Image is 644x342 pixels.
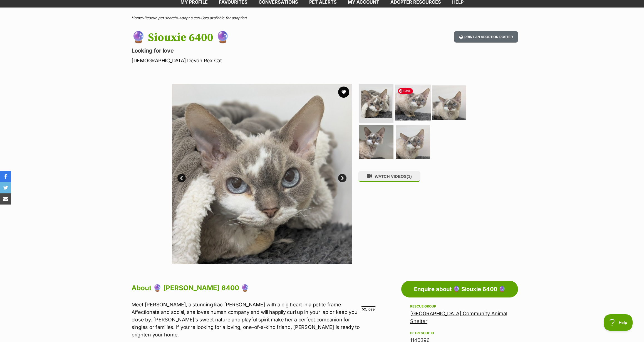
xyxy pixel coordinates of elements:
div: > > > [118,16,526,20]
button: favourite [338,87,349,98]
img: Photo of 🔮 Siouxie 6400 🔮 [172,84,352,264]
h2: About 🔮 [PERSON_NAME] 6400 🔮 [132,282,361,294]
h1: 🔮 Siouxie 6400 🔮 [132,31,367,44]
span: (1) [407,174,412,179]
img: Photo of 🔮 Siouxie 6400 🔮 [432,85,466,120]
iframe: Advertisement [187,314,457,339]
a: Enquire about 🔮 Siouxie 6400 🔮 [401,281,518,297]
a: Rescue pet search [144,16,177,20]
iframe: Help Scout Beacon - Open [604,314,633,331]
a: Prev [177,174,186,182]
p: Looking for love [132,47,367,55]
img: Photo of 🔮 Siouxie 6400 🔮 [395,85,431,120]
img: Photo of 🔮 Siouxie 6400 🔮 [359,125,393,159]
p: [DEMOGRAPHIC_DATA] Devon Rex Cat [132,57,367,64]
a: Cats available for adoption [201,16,247,20]
span: Save [398,88,413,94]
img: Photo of 🔮 Siouxie 6400 🔮 [361,87,392,118]
p: Meet [PERSON_NAME], a stunning lilac [PERSON_NAME] with a big heart in a petite frame. Affectiona... [132,301,361,338]
a: [GEOGRAPHIC_DATA] Community Animal Shelter [410,311,507,324]
div: PetRescue ID [410,331,509,335]
span: Close [361,306,376,312]
a: Adopt a cat [179,16,199,20]
a: Home [132,16,142,20]
img: Photo of 🔮 Siouxie 6400 🔮 [396,125,430,159]
a: Next [338,174,346,182]
button: WATCH VIDEOS(1) [358,171,420,182]
button: Print an adoption poster [454,31,518,43]
div: Rescue group [410,304,509,309]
